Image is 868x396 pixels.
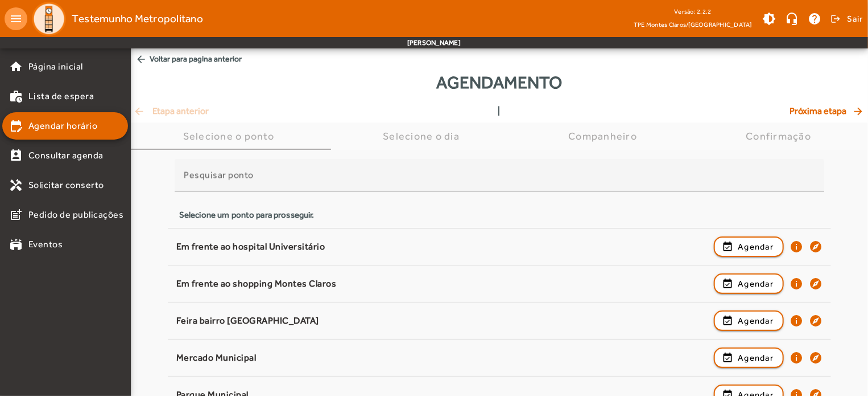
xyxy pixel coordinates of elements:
[714,273,784,294] button: Agendar
[790,351,803,365] mat-icon: info
[176,241,709,253] div: Em frente ao hospital Universitário
[9,238,23,251] mat-icon: stadium
[437,70,563,95] span: Agendamento
[738,240,774,254] span: Agendar
[746,130,816,142] div: Confirmação
[568,130,642,142] div: Companheiro
[714,348,784,368] button: Agendar
[176,352,709,364] div: Mercado Municipal
[9,149,23,162] mat-icon: perm_contact_calendar
[28,238,63,251] span: Eventos
[852,105,866,117] mat-icon: arrow_forward
[738,351,774,365] span: Agendar
[9,60,23,74] mat-icon: home
[9,178,23,192] mat-icon: handyman
[9,208,23,222] mat-icon: post_add
[135,54,147,65] mat-icon: arrow_back
[498,104,501,118] span: |
[847,10,863,28] span: Sair
[176,278,709,290] div: Em frente ao shopping Montes Claros
[809,240,822,254] mat-icon: explore
[714,236,784,257] button: Agendar
[27,2,203,36] a: Testemunho Metropolitano
[5,7,27,30] mat-icon: menu
[738,314,774,328] span: Agendar
[28,60,83,74] span: Página inicial
[634,5,752,19] div: Versão: 2.2.2
[72,10,203,28] span: Testemunho Metropolitano
[790,277,803,291] mat-icon: info
[28,178,104,192] span: Solicitar conserto
[383,130,464,142] div: Selecione o dia
[634,19,752,30] span: TPE Montes Claros/[GEOGRAPHIC_DATA]
[809,277,822,291] mat-icon: explore
[28,208,124,222] span: Pedido de publicações
[9,89,23,103] mat-icon: work_history
[809,314,822,328] mat-icon: explore
[183,130,279,142] div: Selecione o ponto
[28,149,104,162] span: Consultar agenda
[184,170,254,181] mat-label: Pesquisar ponto
[32,2,66,36] img: Logo TPE
[790,314,803,328] mat-icon: info
[714,311,784,331] button: Agendar
[28,89,94,103] span: Lista de espera
[829,10,863,27] button: Sair
[9,119,23,133] mat-icon: edit_calendar
[790,104,866,118] span: Próxima etapa
[28,119,98,133] span: Agendar horário
[176,315,709,327] div: Feira bairro [GEOGRAPHIC_DATA]
[179,209,820,221] div: Selecione um ponto para prosseguir.
[738,277,774,291] span: Agendar
[131,48,868,70] span: Voltar para pagina anterior
[809,351,822,365] mat-icon: explore
[790,240,803,254] mat-icon: info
